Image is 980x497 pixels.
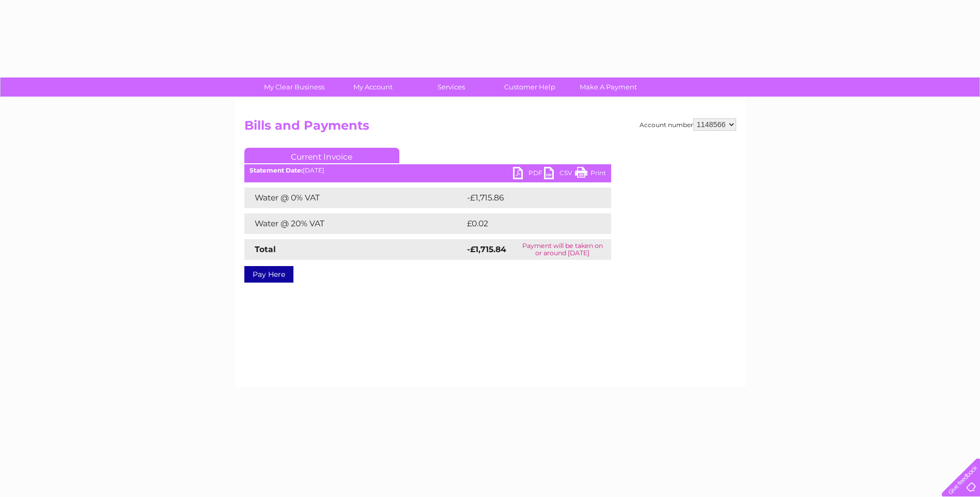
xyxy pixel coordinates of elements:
a: Services [409,77,494,97]
div: Account number [640,118,736,131]
div: [DATE] [244,167,611,174]
b: Statement Date: [250,166,303,174]
a: My Clear Business [252,77,337,97]
a: PDF [513,167,544,182]
td: -£1,715.86 [464,188,595,208]
strong: Total [255,244,276,254]
td: Water @ 20% VAT [244,213,464,234]
td: £0.02 [464,213,587,234]
a: CSV [544,167,575,182]
a: Customer Help [487,77,572,97]
a: My Account [330,77,415,97]
td: Water @ 0% VAT [244,188,464,208]
h2: Bills and Payments [244,118,736,138]
strong: -£1,715.84 [467,244,506,254]
a: Print [575,167,606,182]
a: Current Invoice [244,148,399,163]
a: Pay Here [244,266,293,283]
a: Make A Payment [566,77,651,97]
td: Payment will be taken on or around [DATE] [514,239,611,260]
